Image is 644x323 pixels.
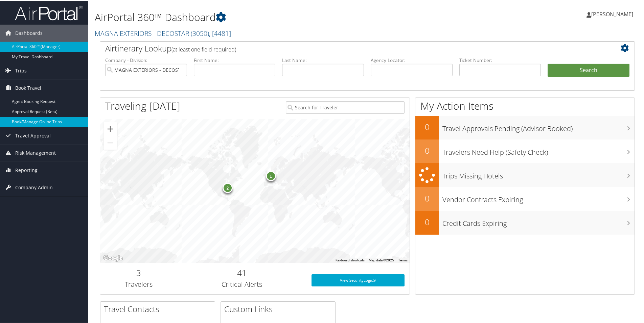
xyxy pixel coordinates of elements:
button: Search [548,63,629,77]
label: Ticket Number: [459,56,541,63]
h3: Credit Cards Expiring [442,215,635,228]
button: Keyboard shortcuts [336,257,365,262]
span: Map data ©2025 [369,258,394,261]
span: Company Admin [15,178,53,195]
h2: 0 [415,144,439,156]
a: View SecurityLogic® [312,274,405,286]
label: First Name: [194,56,276,63]
h2: Travel Contacts [104,303,215,314]
span: [PERSON_NAME] [591,10,633,17]
span: ( 3050 ) [191,28,209,37]
h3: Travelers [105,279,172,288]
a: Open this area in Google Maps (opens a new window) [102,253,124,262]
a: 0Travelers Need Help (Safety Check) [415,139,635,163]
div: 2 [223,182,233,192]
h1: My Action Items [415,98,635,112]
h1: AirPortal 360™ Dashboard [95,9,458,24]
span: (at least one field required) [171,45,236,52]
h2: 0 [415,192,439,203]
h2: 0 [415,216,439,227]
label: Company - Division: [105,56,187,63]
label: Agency Locator: [371,56,453,63]
a: 0Vendor Contracts Expiring [415,187,635,210]
a: Terms (opens in new tab) [398,258,408,261]
h1: Traveling [DATE] [105,98,180,112]
span: Book Travel [15,79,41,96]
a: [PERSON_NAME] [586,3,640,24]
span: Risk Management [15,144,56,161]
input: Search for Traveler [286,101,405,113]
span: Reporting [15,161,38,178]
span: , [ 4481 ] [209,28,231,37]
a: Trips Missing Hotels [415,163,635,187]
h2: 41 [183,266,301,278]
h2: 0 [415,121,439,132]
h2: Custom Links [224,303,335,314]
div: 1 [266,170,276,180]
span: Dashboards [15,24,43,41]
button: Zoom in [103,122,117,135]
label: Last Name: [282,56,364,63]
img: airportal-logo.png [15,4,83,20]
a: 0Travel Approvals Pending (Advisor Booked) [415,115,635,139]
img: Google [102,253,124,262]
h3: Travelers Need Help (Safety Check) [442,144,635,156]
h3: Vendor Contracts Expiring [442,191,635,204]
h3: Critical Alerts [183,279,301,288]
h3: Travel Approvals Pending (Advisor Booked) [442,120,635,133]
a: MAGNA EXTERIORS - DECOSTAR [95,28,231,37]
a: 0Credit Cards Expiring [415,210,635,234]
h2: 3 [105,266,172,278]
h3: Trips Missing Hotels [442,167,635,180]
span: Travel Approval [15,127,51,144]
h2: Airtinerary Lookup [105,42,585,53]
button: Zoom out [103,135,117,149]
span: Trips [15,62,27,79]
